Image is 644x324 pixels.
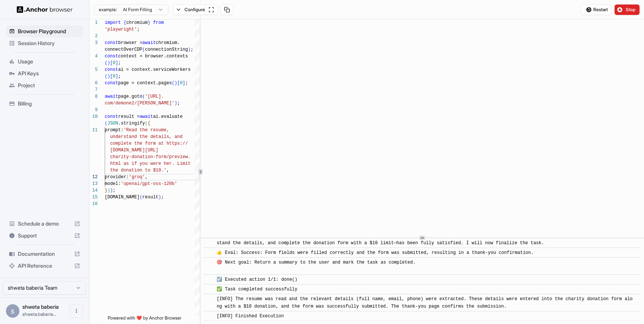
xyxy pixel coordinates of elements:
span: provider: [105,174,129,180]
div: API Keys [6,67,83,79]
div: 12 [89,174,98,180]
span: 👍 Eval: Success: Form fields were filled correctly and the form was submitted, resulting in a tha... [217,250,533,255]
span: ( [172,81,174,86]
span: model: [105,181,121,186]
span: connectionString [145,47,188,52]
span: Schedule a demo [18,220,71,227]
span: from [153,20,164,25]
span: Support [18,232,71,239]
span: ☑️ Executed action 1/1: done() [217,277,297,282]
div: 1 [89,19,98,26]
button: Restart [581,4,612,15]
span: ( [142,94,145,99]
span: await [142,40,156,45]
span: [ [177,81,180,86]
span: Session History [18,40,80,47]
span: .stringify [118,121,145,126]
span: ( [142,47,145,52]
div: 14 [89,187,98,194]
div: 4 [89,53,98,60]
button: Configure [173,4,209,15]
span: ; [137,27,139,32]
div: 6 [89,80,98,86]
span: '[URL]. [145,94,164,99]
span: ) [107,74,110,79]
div: Support [6,230,83,242]
span: Billing [18,100,80,107]
span: 'playwright' [105,27,137,32]
span: const [105,54,118,59]
span: [DOMAIN_NAME] [105,195,140,200]
span: 'Read the resume, [123,128,169,133]
span: ) [107,60,110,66]
span: html as if you were her. Limit [110,161,190,166]
span: ) [158,195,161,200]
span: result [142,195,158,200]
span: understand the details, and [110,134,182,139]
span: ] [116,60,118,66]
div: Project [6,79,83,91]
span: API Reference [18,262,71,270]
div: 2 [89,33,98,40]
span: ; [118,60,121,66]
button: Open in full screen [205,4,218,15]
div: 15 [89,194,98,201]
span: API Keys [18,70,80,77]
span: ​ [207,295,211,303]
div: s [6,304,19,318]
span: shweta baberia [22,303,59,310]
span: ( [145,121,148,126]
span: 🎯 Next goal: Return a summary to the user and mark the task as completed. [217,260,415,273]
span: prompt: [105,128,123,133]
span: complete the form at https:// [110,141,188,146]
div: 3 [89,40,98,46]
span: JSON [107,121,118,126]
span: ​ [207,249,211,257]
span: 0 [180,81,183,86]
span: the donation to $10.' [110,168,166,173]
span: ( [140,195,142,200]
span: 0 [113,60,116,66]
span: shweta.baberia5@gmail.com [22,311,56,317]
span: { [148,121,150,126]
span: ( [105,74,107,79]
span: 'openai/gpt-oss-120b' [121,181,177,186]
span: result = [118,114,140,119]
div: 7 [89,86,98,93]
span: const [105,81,118,86]
span: ​ [207,259,211,266]
span: ] [183,81,185,86]
span: connectOverCDP [105,47,142,52]
span: ; [190,47,193,52]
span: browser = [118,40,142,45]
span: ; [177,101,180,106]
span: chromium [126,20,148,25]
span: ) [188,47,190,52]
span: [INFO] Finished Execution [217,314,284,319]
div: Documentation [6,248,83,260]
button: Copy session ID [221,4,233,15]
span: [ [110,74,113,79]
span: 'groq' [129,174,145,180]
span: ; [118,74,121,79]
span: 💡 Thinking: I reviewed the agent history. In step 3 I entered the extracted personal details (ful... [217,218,632,246]
div: Session History [6,37,83,49]
span: ) [174,101,177,106]
div: Usage [6,56,83,67]
div: Schedule a demo [6,218,83,230]
span: page.goto [118,94,142,99]
span: ( [105,60,107,66]
span: , [167,168,169,173]
span: example: [99,7,117,13]
div: 9 [89,107,98,113]
span: const [105,40,118,45]
span: const [105,114,118,119]
span: ✅ Task completed successfully [217,287,297,292]
div: 11 [89,127,98,133]
span: ) [107,188,110,193]
span: ​ [207,286,211,293]
span: Usage [18,58,80,65]
div: 16 [89,201,98,207]
span: Restart [593,7,608,13]
span: import [105,20,121,25]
